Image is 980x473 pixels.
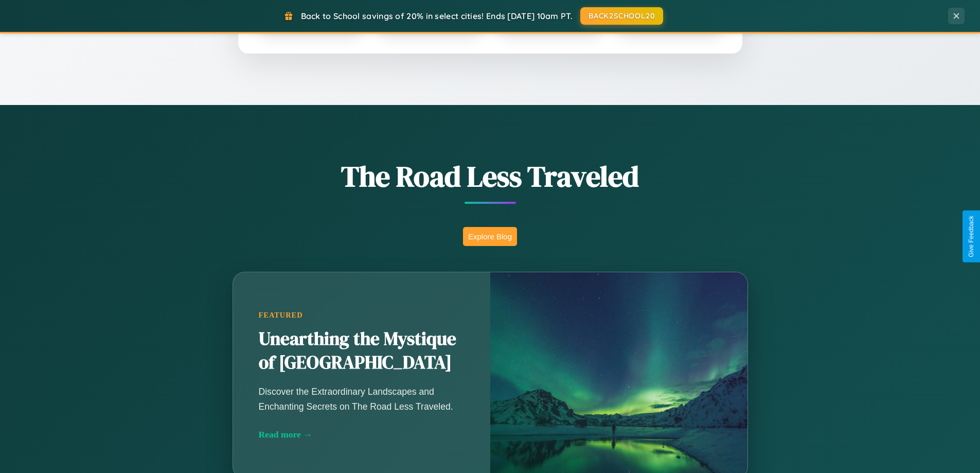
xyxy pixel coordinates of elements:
[259,311,465,320] div: Featured
[259,429,465,440] div: Read more →
[259,384,465,413] p: Discover the Extraordinary Landscapes and Enchanting Secrets on The Road Less Traveled.
[259,327,465,375] h2: Unearthing the Mystique of [GEOGRAPHIC_DATA]
[301,11,573,21] span: Back to School savings of 20% in select cities! Ends [DATE] 10am PT.
[463,227,517,246] button: Explore Blog
[182,156,799,196] h1: The Road Less Traveled
[580,7,663,25] button: BACK2SCHOOL20
[968,216,975,257] div: Give Feedback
